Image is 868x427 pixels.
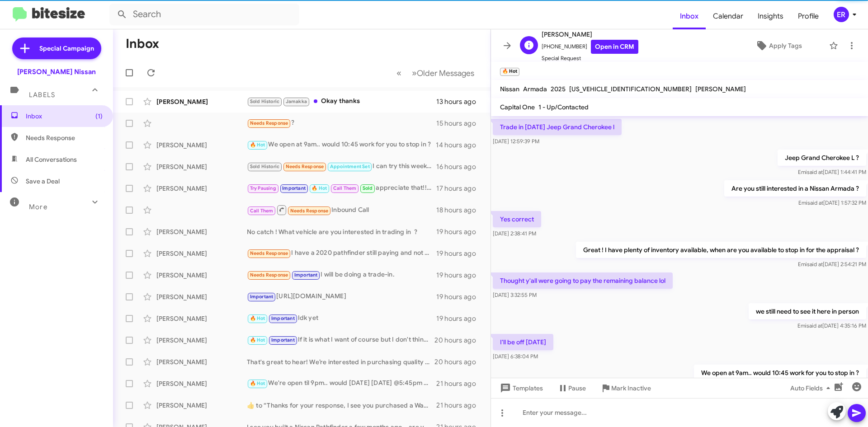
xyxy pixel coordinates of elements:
div: [PERSON_NAME] [156,141,247,150]
div: [PERSON_NAME] [156,249,247,258]
div: [PERSON_NAME] [156,271,247,280]
span: Important [282,185,306,191]
small: 🔥 Hot [500,68,519,76]
div: ​👍​ to “ Thanks for your response, I see you purchased a Wagoneer. If you know anyone else in the... [247,401,436,410]
span: « [396,67,401,79]
div: 13 hours ago [436,97,483,106]
div: That's great to hear! We’re interested in purchasing quality vehicles like your 2023 Jeep Compass... [247,357,434,366]
div: I have a 2020 pathfinder still paying and not sure about the equaty [247,248,436,258]
div: 14 hours ago [436,141,483,150]
div: [PERSON_NAME] [156,336,247,345]
div: appreciate that!! we live by our reviews! [247,183,436,193]
span: Special Request [542,54,638,63]
span: 🔥 Hot [250,337,265,343]
div: Inbound Call [247,204,436,216]
div: 19 hours ago [436,249,483,258]
span: All Conversations [26,155,77,164]
button: Auto Fields [783,380,841,396]
span: Emi [DATE] 1:44:41 PM [798,169,866,175]
p: Jeep Grand Cherokee L ? [778,150,866,166]
div: 20 hours ago [434,336,483,345]
span: [PHONE_NUMBER] [542,40,638,54]
span: Mark Inactive [611,380,651,396]
span: Needs Response [290,208,329,214]
button: Templates [491,380,550,396]
a: Profile [791,3,826,29]
nav: Page navigation example [392,64,480,82]
span: Labels [29,91,55,99]
p: Great ! I have plenty of inventory available, when are you available to stop in for the appraisal ? [576,242,866,258]
div: [PERSON_NAME] [156,379,247,388]
span: Appointment Set [330,164,370,169]
input: Search [109,4,299,25]
span: [DATE] 2:38:41 PM [493,230,536,237]
h1: Inbox [126,37,159,51]
span: Templates [498,380,543,396]
div: 19 hours ago [436,292,483,301]
p: Trade in [DATE] Jeep Grand Cherokee l [493,119,622,135]
div: Okay thanks [247,96,436,107]
span: Apply Tags [769,38,802,54]
div: 17 hours ago [436,184,483,193]
span: Inbox [26,112,103,121]
span: (1) [95,112,103,121]
span: [US_VEHICLE_IDENTIFICATION_NUMBER] [569,85,692,93]
div: 16 hours ago [436,162,483,171]
div: We open at 9am.. would 10:45 work for you to stop in ? [247,140,436,150]
button: Apply Tags [732,38,825,54]
div: [PERSON_NAME] [156,292,247,301]
button: ER [826,7,858,22]
span: Needs Response [250,120,288,126]
span: Save a Deal [26,177,60,186]
span: 🔥 Hot [250,142,265,148]
span: Call Them [333,185,357,191]
span: Nissan [500,85,519,93]
div: 19 hours ago [436,271,483,280]
span: Needs Response [250,272,288,278]
span: » [412,67,417,79]
a: Inbox [673,3,706,29]
div: [URL][DOMAIN_NAME] [247,291,436,302]
span: Jamakka [286,99,307,104]
span: [PERSON_NAME] [695,85,746,93]
span: Sold Historic [250,164,280,169]
div: 21 hours ago [436,401,483,410]
button: Mark Inactive [593,380,658,396]
span: Sold [363,185,373,191]
button: Pause [550,380,593,396]
span: said at [807,261,823,267]
span: Important [271,315,295,321]
p: Yes correct [493,211,541,227]
div: [PERSON_NAME] [156,314,247,323]
a: Calendar [706,3,750,29]
span: Emi [DATE] 4:35:16 PM [797,322,866,329]
span: [DATE] 12:59:39 PM [493,138,539,145]
div: I will be doing a trade-in. [247,270,436,280]
div: [PERSON_NAME] [156,97,247,106]
span: [DATE] 3:32:55 PM [493,291,537,298]
span: Try Pausing [250,185,276,191]
p: Thought y'all were going to pay the remaining balance lol [493,272,673,289]
div: Idk yet [247,313,436,324]
div: 15 hours ago [436,119,483,128]
p: We open at 9am.. would 10:45 work for you to stop in ? [694,365,866,381]
span: Armada [523,85,547,93]
div: No catch ! What vehicle are you interested in trading in ? [247,227,436,236]
span: said at [807,169,823,175]
div: [PERSON_NAME] [156,184,247,193]
span: Needs Response [26,133,103,142]
span: 🔥 Hot [250,380,265,386]
span: Important [250,294,274,300]
p: Are you still interested in a Nissan Armada ? [724,180,866,197]
a: Open in CRM [591,40,638,54]
span: Important [294,272,318,278]
div: 20 hours ago [434,357,483,366]
div: [PERSON_NAME] [156,401,247,410]
span: [PERSON_NAME] [542,29,638,40]
div: We're open til 9pm.. would [DATE] [DATE] @5:45pm work ? [247,378,436,389]
span: 1 - Up/Contacted [538,103,589,111]
span: Older Messages [417,68,474,78]
div: ER [834,7,849,22]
